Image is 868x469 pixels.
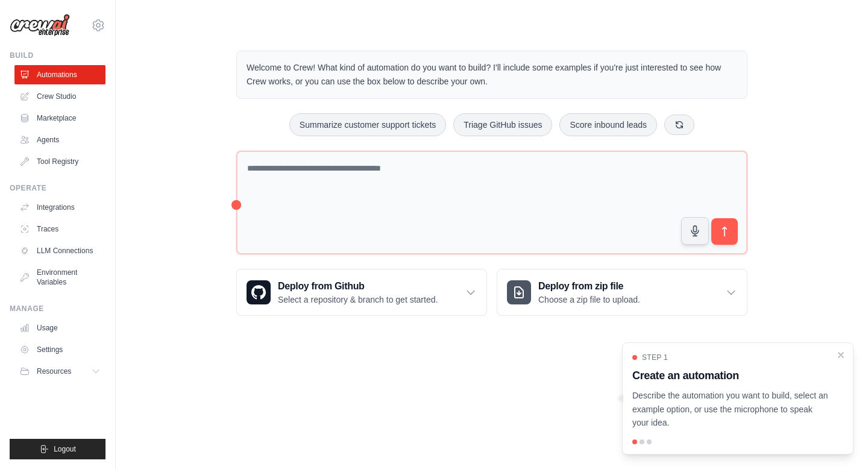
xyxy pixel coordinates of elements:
a: Usage [14,318,105,338]
img: Logo [10,14,70,37]
h3: Create an automation [632,367,829,384]
a: Crew Studio [14,87,105,106]
a: Integrations [14,198,105,217]
div: Build [10,51,105,60]
span: Resources [37,367,71,376]
button: Resources [14,362,105,381]
button: Triage GitHub issues [453,113,552,136]
p: Select a repository & branch to get started. [278,294,438,306]
button: Score inbound leads [559,113,657,136]
p: Choose a zip file to upload. [538,294,640,306]
p: Welcome to Crew! What kind of automation do you want to build? I'll include some examples if you'... [247,61,737,89]
div: Operate [10,183,105,193]
a: Agents [14,130,105,150]
p: Describe the automation you want to build, select an example option, or use the microphone to spe... [632,389,829,430]
a: Automations [14,65,105,84]
button: Logout [10,439,105,459]
a: LLM Connections [14,241,105,260]
a: Tool Registry [14,152,105,171]
a: Traces [14,219,105,239]
div: Manage [10,304,105,313]
span: Logout [54,444,76,454]
h3: Deploy from zip file [538,279,640,294]
a: Settings [14,340,105,359]
button: Summarize customer support tickets [289,113,446,136]
span: Step 1 [642,353,668,362]
h3: Deploy from Github [278,279,438,294]
a: Environment Variables [14,263,105,292]
a: Marketplace [14,109,105,128]
button: Close walkthrough [836,350,846,360]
